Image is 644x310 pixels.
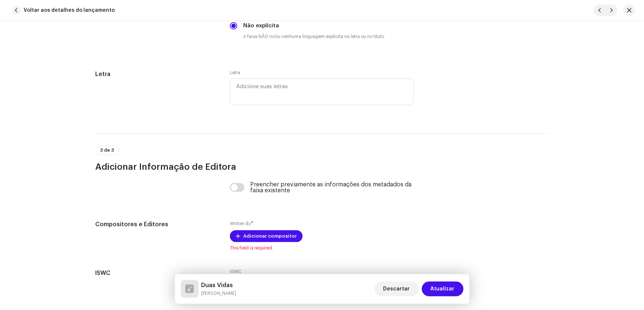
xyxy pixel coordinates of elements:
small: Written By [230,221,251,226]
span: Descartar [383,282,410,296]
div: Preencher previamente as informações dos metadados da faixa existente [250,182,414,193]
label: Letra [230,70,240,76]
button: Atualizar [422,282,464,296]
h5: Duas Vidas [202,281,237,290]
span: Atualizar [431,282,455,296]
small: Duas Vidas [202,290,237,297]
span: Adicionar compositor [243,229,297,244]
h3: Adicionar Informação de Editora [96,161,549,173]
span: This field is required. [230,245,414,251]
h5: Letra [96,70,218,79]
small: A faixa NÃO inclui nenhuma linguagem explícita na letra ou no título. [242,33,386,40]
label: ISWC [230,269,241,275]
button: Descartar [375,282,419,296]
label: Não explícita [243,22,279,30]
h5: ISWC [96,269,218,278]
button: Adicionar compositor [230,230,303,242]
h5: Compositores e Editores [96,220,218,229]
